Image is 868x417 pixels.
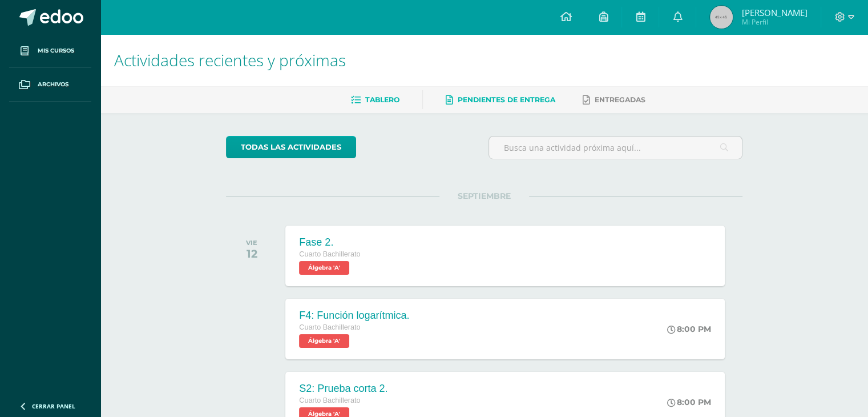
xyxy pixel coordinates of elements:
[299,261,349,275] span: Álgebra 'A'
[667,324,711,334] div: 8:00 PM
[595,95,645,104] span: Entregadas
[299,396,360,404] span: Cuarto Bachillerato
[351,91,399,109] a: Tablero
[38,46,74,55] span: Mis cursos
[710,6,733,29] img: 45x45
[299,323,360,331] span: Cuarto Bachillerato
[439,191,529,201] span: SEPTIEMBRE
[583,91,645,109] a: Entregadas
[9,68,91,102] a: Archivos
[226,136,356,158] a: todas las Actividades
[741,17,807,27] span: Mi Perfil
[458,95,555,104] span: Pendientes de entrega
[299,334,349,348] span: Álgebra 'A'
[489,137,742,159] input: Busca una actividad próxima aquí...
[299,383,387,395] div: S2: Prueba corta 2.
[114,49,346,71] span: Actividades recientes y próximas
[246,247,257,260] div: 12
[246,239,257,247] div: VIE
[365,95,399,104] span: Tablero
[32,402,75,410] span: Cerrar panel
[299,236,360,248] div: Fase 2.
[299,310,409,322] div: F4: Función logarítmica.
[9,34,91,68] a: Mis cursos
[667,397,711,407] div: 8:00 PM
[741,7,807,18] span: [PERSON_NAME]
[299,250,360,258] span: Cuarto Bachillerato
[446,91,555,109] a: Pendientes de entrega
[38,80,68,89] span: Archivos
